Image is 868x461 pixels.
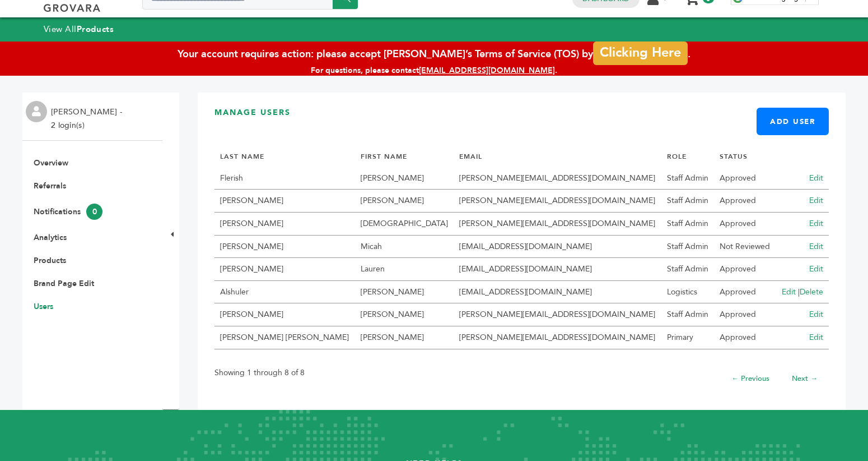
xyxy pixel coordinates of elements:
[214,190,355,213] td: [PERSON_NAME]
[454,236,661,259] td: [EMAIL_ADDRESS][DOMAIN_NAME]
[776,281,829,304] td: |
[355,236,454,259] td: Micah
[454,303,661,326] td: [PERSON_NAME][EMAIL_ADDRESS][DOMAIN_NAME]
[809,332,823,343] a: Edit
[661,258,714,281] td: Staff Admin
[454,167,661,190] td: [PERSON_NAME][EMAIL_ADDRESS][DOMAIN_NAME]
[214,366,305,380] p: Showing 1 through 8 of 8
[355,326,454,349] td: [PERSON_NAME]
[214,236,355,259] td: [PERSON_NAME]
[454,258,661,281] td: [EMAIL_ADDRESS][DOMAIN_NAME]
[714,213,776,236] td: Approved
[34,255,66,266] a: Products
[809,173,823,183] a: Edit
[782,287,796,297] a: Edit
[714,326,776,349] td: Approved
[214,303,355,326] td: [PERSON_NAME]
[459,152,482,161] a: EMAIL
[454,281,661,304] td: [EMAIL_ADDRESS][DOMAIN_NAME]
[355,303,454,326] td: [PERSON_NAME]
[800,287,823,297] a: Delete
[667,152,687,161] a: ROLE
[714,303,776,326] td: Approved
[809,264,823,274] a: Edit
[214,213,355,236] td: [PERSON_NAME]
[51,105,125,132] li: [PERSON_NAME] - 2 login(s)
[454,326,661,349] td: [PERSON_NAME][EMAIL_ADDRESS][DOMAIN_NAME]
[214,281,355,304] td: Alshuler
[214,258,355,281] td: [PERSON_NAME]
[731,374,769,384] a: ← Previous
[720,152,748,161] a: STATUS
[86,204,102,220] span: 0
[792,374,818,384] a: Next →
[661,236,714,259] td: Staff Admin
[714,190,776,213] td: Approved
[34,278,94,289] a: Brand Page Edit
[714,236,776,259] td: Not Reviewed
[361,152,407,161] a: FIRST NAME
[809,195,823,206] a: Edit
[44,24,114,35] a: View AllProducts
[220,152,264,161] a: LAST NAME
[34,206,102,217] a: Notifications0
[34,158,68,168] a: Overview
[661,167,714,190] td: Staff Admin
[809,241,823,252] a: Edit
[661,213,714,236] td: Staff Admin
[214,167,355,190] td: Flerish
[77,24,114,35] strong: Products
[757,108,829,135] a: Add User
[714,258,776,281] td: Approved
[454,213,661,236] td: [PERSON_NAME][EMAIL_ADDRESS][DOMAIN_NAME]
[661,326,714,349] td: Primary
[34,181,66,191] a: Referrals
[593,42,687,65] a: Clicking Here
[26,101,47,122] img: profile.png
[809,309,823,320] a: Edit
[661,281,714,304] td: Logistics
[355,281,454,304] td: [PERSON_NAME]
[809,218,823,229] a: Edit
[34,232,67,243] a: Analytics
[714,281,776,304] td: Approved
[214,326,355,349] td: [PERSON_NAME] [PERSON_NAME]
[419,65,555,76] a: [EMAIL_ADDRESS][DOMAIN_NAME]
[355,190,454,213] td: [PERSON_NAME]
[355,167,454,190] td: [PERSON_NAME]
[355,213,454,236] td: [DEMOGRAPHIC_DATA]
[454,190,661,213] td: [PERSON_NAME][EMAIL_ADDRESS][DOMAIN_NAME]
[714,167,776,190] td: Approved
[661,190,714,213] td: Staff Admin
[661,303,714,326] td: Staff Admin
[34,301,53,312] a: Users
[214,107,829,127] h3: Manage Users
[355,258,454,281] td: Lauren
